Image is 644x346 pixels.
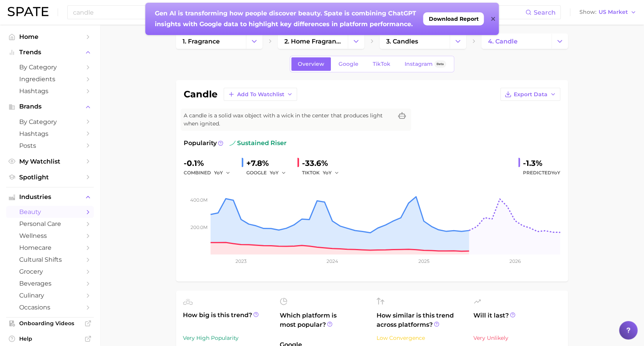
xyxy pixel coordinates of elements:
a: homecare [6,242,94,254]
button: YoY [270,168,286,177]
a: 4. candle [481,33,551,49]
span: Which platform is most popular? [280,311,367,336]
a: grocery [6,266,94,277]
span: US Market [599,10,628,14]
span: wellness [19,232,81,239]
span: sustained riser [229,139,287,148]
span: Brands [19,103,81,110]
a: 2. home fragrance [278,33,348,49]
a: Spotlight [6,171,94,183]
button: Export Data [500,88,560,101]
span: occasions [19,304,81,311]
div: Low Convergence [377,333,464,343]
span: by Category [19,118,81,125]
button: Trends [6,47,94,58]
span: YoY [270,169,279,176]
span: YoY [323,169,332,176]
img: SPATE [8,7,48,16]
span: How similar is this trend across platforms? [377,311,464,329]
input: Search here for a brand, industry, or ingredient [72,6,525,19]
div: Very High Popularity [183,333,271,343]
a: InstagramBeta [398,57,453,71]
button: Brands [6,101,94,112]
a: Hashtags [6,128,94,140]
a: Home [6,31,94,43]
span: Will it last? [473,311,561,329]
span: Posts [19,142,81,149]
span: How big is this trend? [183,311,271,329]
span: Onboarding Videos [19,320,81,327]
a: by Category [6,61,94,73]
a: My Watchlist [6,155,94,167]
span: personal care [19,220,81,227]
div: -1.3% [523,157,560,169]
button: Change Category [348,33,364,49]
a: beverages [6,277,94,289]
a: culinary [6,289,94,301]
span: Trends [19,49,81,56]
a: personal care [6,218,94,230]
div: TIKTOK [302,168,344,177]
a: 1. fragrance [176,33,246,49]
span: 3. candles [386,38,418,45]
a: TikTok [366,57,397,71]
span: Ingredients [19,75,81,83]
a: beauty [6,206,94,218]
tspan: 2025 [418,258,429,264]
a: by Category [6,116,94,128]
button: Change Category [246,33,262,49]
div: +7.8% [246,157,291,169]
span: by Category [19,64,81,71]
span: homecare [19,244,81,251]
span: beverages [19,280,81,287]
span: Hashtags [19,87,81,95]
a: 3. candles [380,33,450,49]
span: Add to Watchlist [237,91,284,98]
span: Show [579,10,596,14]
button: Add to Watchlist [224,88,297,101]
div: Very Unlikely [473,333,561,343]
span: YoY [214,169,223,176]
span: Home [19,33,81,40]
span: Hashtags [19,130,81,137]
span: Spotlight [19,174,81,181]
span: 4. candle [488,38,518,45]
button: ShowUS Market [578,7,638,17]
div: -0.1% [184,157,236,169]
a: occasions [6,301,94,313]
span: Beta [437,61,444,67]
span: Export Data [514,91,548,98]
a: Onboarding Videos [6,318,94,329]
a: Help [6,333,94,344]
button: YoY [323,168,339,177]
a: cultural shifts [6,254,94,266]
tspan: 2024 [327,258,338,264]
span: A candle is a solid wax object with a wick in the center that produces light when ignited. [184,112,393,128]
span: Search [534,9,556,16]
span: Overview [298,61,324,67]
a: Overview [291,57,331,71]
span: Help [19,335,81,342]
span: My Watchlist [19,158,81,165]
span: Google [339,61,359,67]
span: Popularity [184,139,217,148]
span: culinary [19,292,81,299]
span: Predicted [523,168,560,177]
a: Posts [6,140,94,152]
span: grocery [19,268,81,275]
div: GOOGLE [246,168,291,177]
a: Google [332,57,365,71]
div: -33.6% [302,157,344,169]
span: cultural shifts [19,256,81,263]
div: combined [184,168,236,177]
span: 1. fragrance [183,38,220,45]
tspan: 2026 [510,258,521,264]
span: 2. home fragrance [284,38,341,45]
img: sustained riser [229,140,236,146]
a: Hashtags [6,85,94,97]
span: Instagram [405,61,433,67]
span: Industries [19,194,81,201]
h1: candle [184,90,217,99]
button: YoY [214,168,231,177]
span: YoY [551,170,560,176]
